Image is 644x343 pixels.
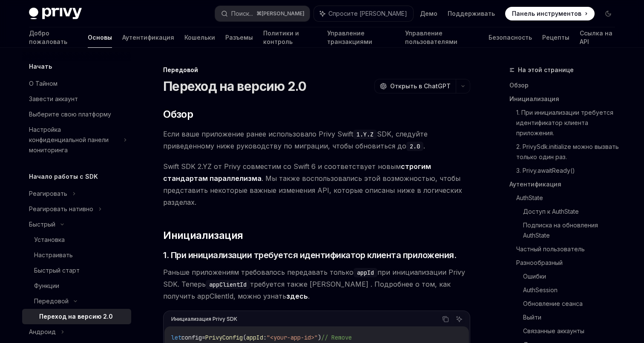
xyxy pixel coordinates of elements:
font: Аутентификация [509,180,561,188]
font: Начало работы с SDK [29,173,98,180]
font: Кошельки [184,34,215,41]
font: Разъемы [225,34,253,41]
a: Добро пожаловать [29,27,78,48]
span: = [202,334,205,341]
font: Рецепты [542,34,569,41]
code: 2.0 [406,142,423,151]
span: // Remove [321,334,352,341]
a: 2. PrivySdk.initialize можно вызвать только один раз. [516,140,622,164]
font: Поддерживать [448,10,495,17]
font: Переход на версию 2.0 [163,78,306,94]
font: требуется также [PERSON_NAME] . Подробнее о том, как получить appClientId, можно узнать [163,280,451,300]
font: Инициализация Privy SDK [171,316,237,322]
font: О Тайном [29,80,57,87]
font: Добро пожаловать [29,29,67,45]
font: Управление пользователями [405,29,457,45]
a: Основы [88,27,112,48]
font: Swift SDK 2.YZ от Privy совместим со Swift 6 и соответствует новым [163,162,401,171]
font: AuthState [516,194,543,201]
a: здесь [286,292,308,301]
font: ⌘ [256,10,262,17]
font: Обзор [509,81,529,89]
font: Реагировать нативно [29,205,93,212]
span: let [171,334,181,341]
a: Настраивать [22,247,131,263]
span: ( [243,334,246,341]
font: Спросите [PERSON_NAME] [328,10,407,17]
span: : [263,334,267,341]
font: 1. При инициализации требуется идентификатор клиента приложения. [516,109,615,137]
code: appId [354,268,377,277]
a: Поддерживать [448,9,495,18]
span: ) [318,334,321,341]
a: Обзор [509,78,622,92]
font: . [308,292,310,300]
a: Доступ к AuthState [523,205,622,218]
a: AuthSession [523,283,622,297]
font: На этой странице [518,66,574,73]
font: . Мы также воспользовались этой возможностью, чтобы представить некоторые важные изменения API, к... [163,174,462,206]
a: AuthState [516,191,622,205]
font: . [423,142,425,150]
font: Обновление сеанса [523,300,583,307]
font: AuthSession [523,286,558,294]
a: Разъемы [225,27,253,48]
span: appId [246,334,263,341]
font: Безопасность [489,34,532,41]
font: Реагировать [29,190,67,197]
span: PrivyConfig [205,334,243,341]
a: Переход на версию 2.0 [22,309,131,324]
font: Установка [34,236,65,243]
font: Управление транзакциями [327,29,372,45]
button: Скопировать содержимое из блока кода [440,314,451,325]
font: Демо [420,10,437,17]
a: Ошибки [523,270,622,283]
a: Функции [22,278,131,294]
a: Связанные аккаунты [523,324,622,338]
a: Политики и контроль [263,27,317,48]
font: Завести аккаунт [29,95,78,102]
font: 3. Privy.awaitReady() [516,167,575,174]
font: Открыть в ChatGPT [390,82,451,90]
a: Ссылка на API [580,27,615,48]
font: Доступ к AuthState [523,208,579,215]
a: Рецепты [542,27,569,48]
font: [PERSON_NAME] [262,10,305,17]
font: Быстрый [29,221,55,228]
a: Безопасность [489,27,532,48]
font: Аутентификация [122,34,174,41]
a: 3. Privy.awaitReady() [516,164,622,177]
font: Основы [88,34,112,41]
button: Поиск...⌘[PERSON_NAME] [215,6,310,21]
font: Ссылка на API [580,29,612,45]
font: Настраивать [34,251,73,259]
a: Частный пользователь [516,242,622,256]
a: О Тайном [22,76,131,91]
font: Настройка конфиденциальной панели мониторинга [29,126,109,154]
font: Поиск... [231,10,253,17]
font: 1. При инициализации требуется идентификатор клиента приложения. [163,250,456,260]
a: Аутентификация [122,27,174,48]
button: Спросите ИИ [454,314,465,325]
font: Функции [34,282,59,289]
img: темный логотип [29,8,82,20]
code: 1.Y.Z [353,130,377,139]
font: Инициализация [163,229,243,241]
a: Установка [22,232,131,247]
a: Демо [420,9,437,18]
font: Быстрый старт [34,267,80,274]
font: Передовой [34,297,69,305]
font: Если ваше приложение ранее использовало Privy Swift [163,130,353,138]
font: Связанные аккаунты [523,327,584,334]
a: Подписка на обновления AuthState [523,218,622,242]
span: "<your-app-id>" [267,334,318,341]
span: config [181,334,202,341]
a: Быстрый старт [22,263,131,278]
button: Открыть в ChatGPT [374,79,456,93]
a: Управление транзакциями [327,27,395,48]
a: Кошельки [184,27,215,48]
font: Инициализация [509,95,559,102]
font: Подписка на обновления AuthState [523,221,600,239]
font: Переход на версию 2.0 [39,313,113,320]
